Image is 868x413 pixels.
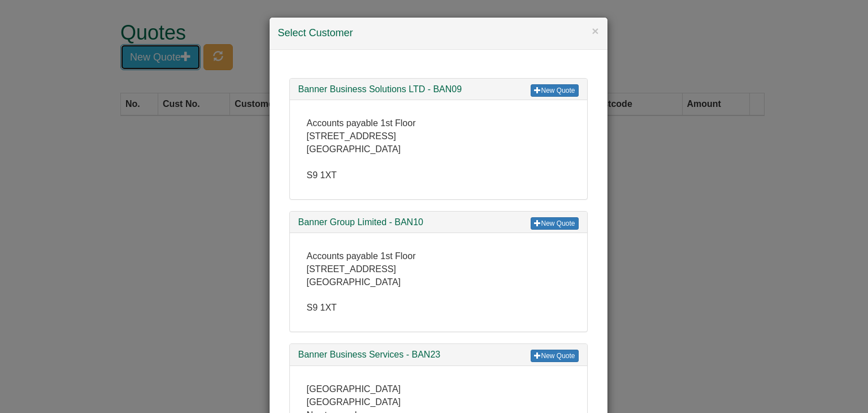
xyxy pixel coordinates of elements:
[531,217,578,230] a: New Quote
[592,25,598,37] button: ×
[307,251,416,261] span: Accounts payable 1st Floor
[307,303,337,312] span: S9 1XT
[531,84,578,97] a: New Quote
[307,144,401,154] span: [GEOGRAPHIC_DATA]
[307,170,337,180] span: S9 1XT
[298,84,579,94] h3: Banner Business Solutions LTD - BAN09
[307,131,396,141] span: [STREET_ADDRESS]
[298,350,579,360] h3: Banner Business Services - BAN23
[307,264,396,274] span: [STREET_ADDRESS]
[531,350,578,362] a: New Quote
[307,277,401,287] span: [GEOGRAPHIC_DATA]
[307,397,401,407] span: [GEOGRAPHIC_DATA]
[307,384,401,394] span: [GEOGRAPHIC_DATA]
[298,217,579,227] h3: Banner Group Limited - BAN10
[278,26,599,41] h4: Select Customer
[307,118,416,128] span: Accounts payable 1st Floor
